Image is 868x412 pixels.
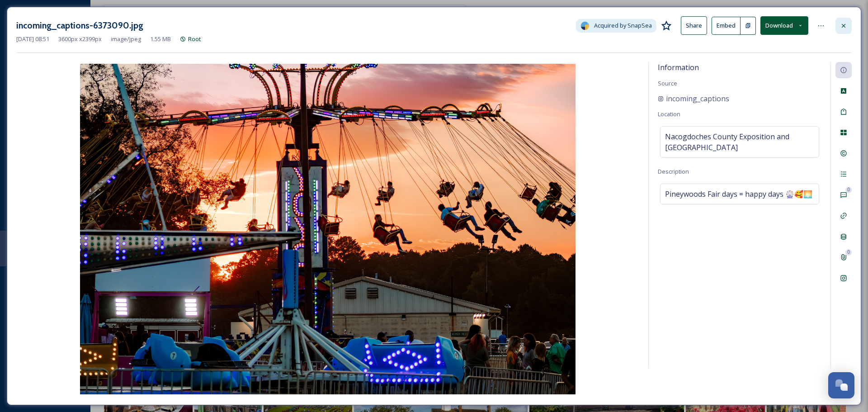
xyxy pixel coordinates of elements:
[16,35,49,43] span: [DATE] 08:51
[658,93,729,104] a: incoming_captions
[712,17,741,35] button: Embed
[845,249,852,256] div: 0
[58,35,102,43] span: 3600 px x 2399 px
[845,187,852,193] div: 0
[665,189,812,199] span: Pineywoods Fair days = happy days 🎡🥰🌅
[658,62,699,72] span: Information
[188,35,201,43] span: Root
[760,16,808,35] button: Download
[658,79,677,87] span: Source
[16,64,639,394] img: IMG_0790.jpeg
[658,167,689,175] span: Description
[665,131,814,153] span: Nacogdoches County Exposition and [GEOGRAPHIC_DATA]
[111,35,141,43] span: image/jpeg
[150,35,171,43] span: 1.55 MB
[828,372,854,398] button: Open Chat
[16,19,143,32] h3: incoming_captions-6373090.jpg
[580,21,590,30] img: snapsea-logo.png
[681,16,707,35] button: Share
[666,93,729,104] span: incoming_captions
[594,21,652,30] span: Acquired by SnapSea
[658,110,680,118] span: Location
